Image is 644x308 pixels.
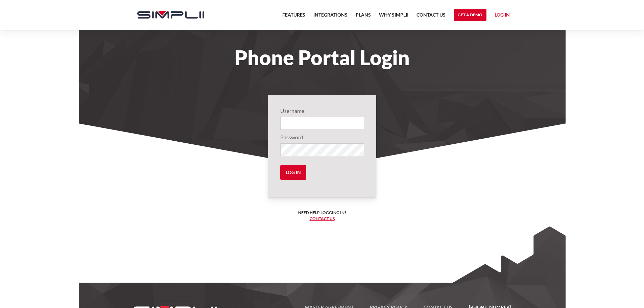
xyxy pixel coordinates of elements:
[313,11,348,23] a: Integrations
[137,11,204,19] img: Simplii
[298,210,346,222] h6: Need help logging in? ‍
[454,9,486,21] a: Get a Demo
[310,216,335,221] a: Contact us
[495,11,510,21] a: Log in
[280,165,306,180] input: Log in
[416,11,446,23] a: Contact US
[379,11,408,23] a: Why Simplii
[356,11,371,23] a: Plans
[282,11,305,23] a: Features
[280,107,364,115] label: Username:
[280,133,364,141] label: Password:
[130,50,514,65] h1: Phone Portal Login
[280,107,364,185] form: Login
